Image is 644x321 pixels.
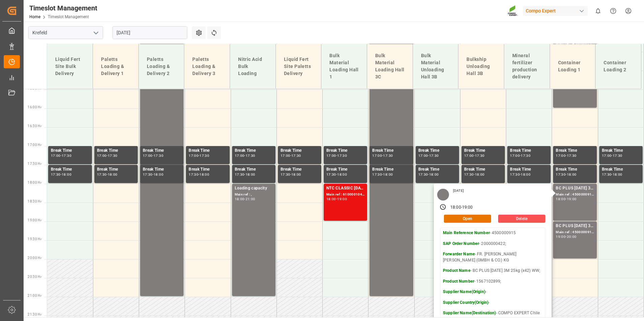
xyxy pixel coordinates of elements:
[337,198,347,201] div: 19:00
[112,26,187,39] input: DD.MM.YYYY
[567,198,577,201] div: 19:00
[418,173,428,176] div: 17:30
[143,154,153,157] div: 17:00
[464,53,498,80] div: Bulkship Unloading Hall 3B
[475,154,485,157] div: 17:30
[443,311,496,315] strong: Supplier Name(Destination)
[510,49,544,83] div: Mineral fertilizer production delivery
[28,275,41,279] span: 20:30 Hr
[107,173,108,176] div: -
[464,173,474,176] div: 17:30
[143,173,153,176] div: 17:30
[28,26,103,39] input: Type to search/select
[443,230,490,235] strong: Main Reference Number
[474,173,475,176] div: -
[520,154,521,157] div: -
[567,235,577,238] div: 20:00
[475,173,485,176] div: 18:00
[62,154,71,157] div: 17:30
[281,53,316,80] div: Liquid Fert Site Paletts Delivery
[464,147,502,154] div: Break Time
[450,205,461,211] div: 18:00
[326,185,364,192] div: NTC CLASSIC [DATE]+3+TE BULK;
[521,173,530,176] div: 18:00
[281,147,319,154] div: Break Time
[372,147,410,154] div: Break Time
[382,154,383,157] div: -
[235,192,273,198] div: Main ref : ,
[28,200,41,203] span: 18:30 Hr
[107,154,108,157] div: -
[108,154,118,157] div: 17:30
[606,3,621,19] button: Help Center
[566,198,567,201] div: -
[590,3,606,19] button: show 0 new notifications
[462,205,473,211] div: 19:00
[443,268,471,273] strong: Product Name
[474,154,475,157] div: -
[189,166,227,173] div: Break Time
[510,173,520,176] div: 17:30
[443,230,543,236] p: - 4500000915
[611,154,612,157] div: -
[235,154,245,157] div: 17:00
[154,154,163,157] div: 17:30
[235,53,270,80] div: Nitric Acid Bulk Loading
[235,166,273,173] div: Break Time
[443,289,543,295] p: -
[429,154,439,157] div: 17:30
[601,57,636,76] div: Container Loading 2
[498,215,545,223] button: Delete
[443,241,543,247] p: - 2000000422;
[281,166,319,173] div: Break Time
[443,268,543,274] p: - BC PLUS [DATE] 3M 25kg (x42) WW;
[611,173,612,176] div: -
[199,173,209,176] div: 18:00
[189,147,227,154] div: Break Time
[28,162,41,166] span: 17:30 Hr
[291,173,301,176] div: 18:00
[281,173,290,176] div: 17:30
[510,147,548,154] div: Break Time
[28,313,41,316] span: 21:30 Hr
[28,105,41,109] span: 16:00 Hr
[290,154,291,157] div: -
[428,173,429,176] div: -
[326,166,364,173] div: Break Time
[28,256,41,260] span: 20:00 Hr
[602,147,640,154] div: Break Time
[567,154,577,157] div: 17:30
[51,166,89,173] div: Break Time
[429,173,439,176] div: 18:00
[143,166,181,173] div: Break Time
[372,166,410,173] div: Break Time
[520,173,521,176] div: -
[451,188,466,193] div: [DATE]
[566,235,567,238] div: -
[556,198,566,201] div: 18:00
[190,53,224,80] div: Paletts Loading & Delivery 3
[443,252,475,256] strong: Forwarder Name
[372,173,382,176] div: 17:30
[336,198,337,201] div: -
[189,154,198,157] div: 17:00
[336,154,337,157] div: -
[29,14,40,19] a: Home
[244,173,245,176] div: -
[337,173,347,176] div: 18:00
[97,154,107,157] div: 17:00
[97,147,135,154] div: Break Time
[556,173,566,176] div: 17:30
[556,192,594,198] div: Main ref : 4500000915, 2000000422;
[53,53,87,80] div: Liquid Fert Site Bulk Delivery
[199,154,209,157] div: 17:30
[443,279,474,284] strong: Product Number
[510,154,520,157] div: 17:00
[235,198,245,201] div: 18:00
[555,57,590,76] div: Container Loading 1
[28,181,41,184] span: 18:00 Hr
[326,147,364,154] div: Break Time
[61,173,62,176] div: -
[556,223,594,229] div: BC PLUS [DATE] 3M 25kg (x42) WW;
[235,185,273,192] div: Loading capacity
